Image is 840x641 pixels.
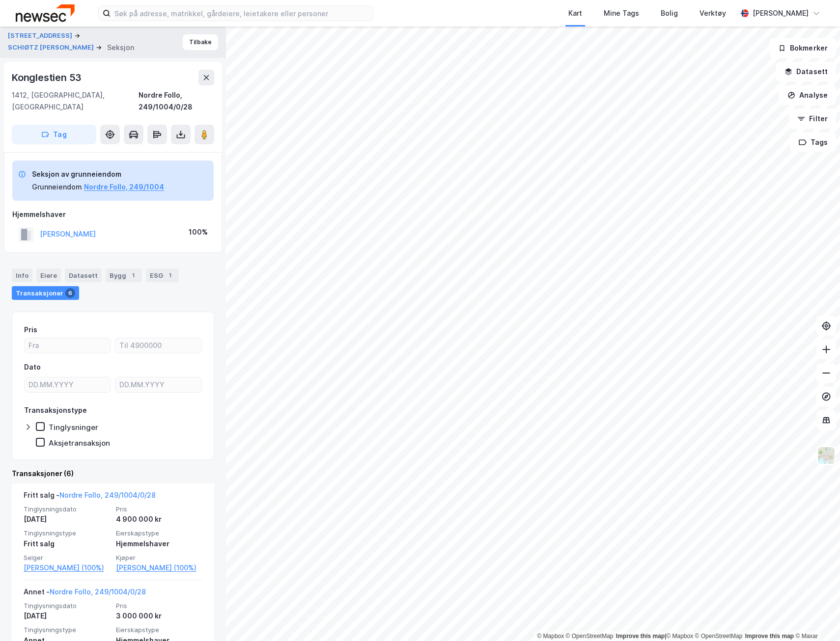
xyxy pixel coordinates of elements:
div: 1 [128,270,138,280]
img: Z [817,446,836,465]
a: [PERSON_NAME] (100%) [24,562,110,574]
button: Bokmerker [770,38,836,58]
input: Fra [25,338,111,353]
a: OpenStreetMap [695,633,743,640]
a: OpenStreetMap [566,633,614,640]
div: Annet - [24,586,146,602]
span: Selger [24,554,110,562]
div: Dato [24,361,41,373]
div: Pris [24,324,37,336]
div: Konglestien 53 [12,70,84,85]
button: Filter [789,109,836,129]
div: ESG [146,268,179,282]
div: Datasett [65,268,102,282]
span: Tinglysningstype [24,626,110,634]
div: Bygg [106,268,142,282]
div: Bolig [661,7,678,19]
div: Fritt salg [24,538,110,550]
div: [DATE] [24,610,110,622]
div: Fritt salg - [24,489,156,505]
input: Søk på adresse, matrikkel, gårdeiere, leietakere eller personer [111,6,373,21]
button: Tags [790,133,836,152]
div: 3 000 000 kr [116,610,202,622]
div: 6 [65,288,75,298]
div: [DATE] [24,513,110,525]
div: Mine Tags [604,7,639,19]
div: Tinglysninger [49,423,98,432]
div: Transaksjonstype [24,404,87,416]
div: | [537,631,818,641]
div: Aksjetransaksjon [49,438,110,448]
span: Eierskapstype [116,529,202,537]
div: Hjemmelshaver [12,209,214,220]
a: [PERSON_NAME] (100%) [116,562,202,574]
a: Improve this map [745,633,794,640]
input: DD.MM.YYYY [115,377,201,392]
div: 4 900 000 kr [116,513,202,525]
iframe: Chat Widget [791,594,840,641]
a: Nordre Follo, 249/1004/0/28 [50,588,146,596]
span: Pris [116,505,202,513]
span: Tinglysningsdato [24,505,110,513]
span: Pris [116,602,202,610]
button: Datasett [776,62,836,81]
div: Kontrollprogram for chat [791,594,840,641]
a: Mapbox [666,633,693,640]
div: Transaksjoner (6) [12,468,214,480]
img: newsec-logo.f6e21ccffca1b3a03d2d.png [16,4,75,22]
div: 1412, [GEOGRAPHIC_DATA], [GEOGRAPHIC_DATA] [12,89,139,113]
a: Mapbox [537,633,564,640]
input: DD.MM.YYYY [25,377,111,392]
div: 1 [165,270,175,280]
span: Kjøper [116,554,202,562]
button: Tilbake [183,34,218,50]
div: 100% [189,226,208,238]
input: Til 4900000 [115,338,201,353]
div: Nordre Follo, 249/1004/0/28 [139,89,214,113]
span: Tinglysningsdato [24,602,110,610]
a: Improve this map [616,633,665,640]
button: Analyse [779,85,836,105]
button: Nordre Follo, 249/1004 [84,181,164,193]
span: Eierskapstype [116,626,202,634]
div: Kart [568,7,582,19]
div: Eiere [36,268,61,282]
div: Info [12,268,32,282]
div: Transaksjoner [12,286,79,300]
div: Seksjon [107,42,134,53]
span: Tinglysningstype [24,529,110,537]
div: Seksjon av grunneiendom [32,168,164,180]
div: Grunneiendom [32,181,82,193]
a: Nordre Follo, 249/1004/0/28 [59,491,156,499]
div: Verktøy [700,7,726,19]
div: [PERSON_NAME] [753,7,809,19]
div: Hjemmelshaver [116,538,202,550]
button: Tag [12,125,96,144]
button: [STREET_ADDRESS] [8,31,74,41]
button: SCHIØTZ [PERSON_NAME] [8,43,96,53]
